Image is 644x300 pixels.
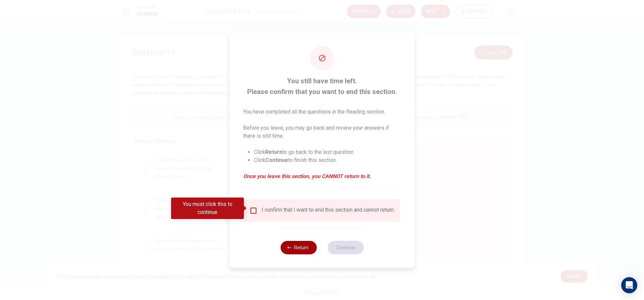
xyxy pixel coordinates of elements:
span: You must click this to continue [250,207,258,215]
div: You must click this to continue [171,198,244,219]
strong: Continue [265,157,288,163]
strong: Return [265,149,282,155]
div: I confirm that I want to end this section and cannot return. [262,207,395,215]
button: Return [280,241,317,254]
li: Click to finish this section. [254,156,401,164]
span: You still have time left. Please confirm that you want to end this section. [243,76,401,97]
p: Before you leave, you may go back and review your answers if there is still time. [243,124,401,140]
p: You have completed all the questions in the Reading section. [243,108,401,116]
div: Open Intercom Messenger [621,277,637,293]
button: Continue [327,241,364,254]
li: Click to go back to the last question [254,148,401,156]
em: Once you leave this section, you CANNOT return to it. [243,172,401,180]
